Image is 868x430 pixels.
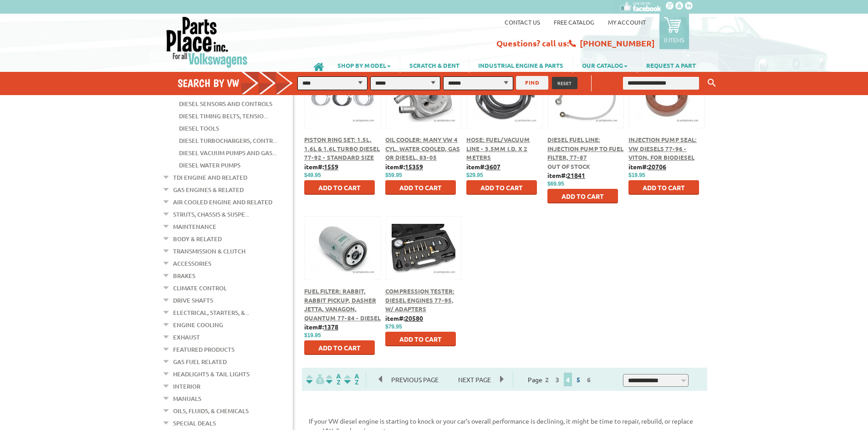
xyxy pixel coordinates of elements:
a: Special Deals [173,417,216,429]
button: RESET [552,77,577,89]
a: INDUSTRIAL ENGINE & PARTS [469,57,572,73]
span: $19.95 [628,172,645,178]
a: 0 items [659,14,689,49]
a: Injection Pump Seal: VW Diesels 77-96 - Viton, for Biodiesel [628,136,697,161]
button: Add to Cart [628,180,699,195]
img: filterpricelow.svg [306,374,324,384]
img: Sort by Sales Rank [342,374,361,384]
u: 21841 [567,171,585,179]
h4: Search by VW [178,76,302,90]
button: Add to Cart [547,189,618,203]
img: Sort by Headline [324,374,342,384]
a: Fuel Filter: Rabbit, Rabbit Pickup, Dasher Jetta, Vanagon, Quantum 77-84 - Diesel [304,287,381,322]
a: Compression Tester: Diesel engines 77-95, w/ Adapters [385,287,454,313]
span: RESET [557,80,572,86]
a: Diesel Tools [179,122,219,134]
a: Free Catalog [554,18,594,26]
a: Featured Products [173,344,235,355]
u: 20580 [405,314,423,322]
span: Previous Page [382,373,448,386]
a: Gas Engines & Related [173,184,244,196]
a: Next Page [449,375,500,384]
a: 2 [543,375,551,384]
a: Contact us [505,18,540,26]
button: Add to Cart [385,180,456,195]
a: SCRATCH & DENT [400,57,469,73]
a: Diesel Turbochargers, Contr... [179,135,277,147]
b: item#: [385,162,423,171]
a: Oils, Fluids, & Chemicals [173,405,249,417]
a: Climate Control [173,282,227,294]
u: 1559 [324,162,338,171]
u: 3607 [486,162,500,171]
a: Transmission & Clutch [173,245,245,257]
b: item#: [547,171,585,179]
a: 3 [553,375,562,384]
a: TDI Engine and Related [173,172,247,183]
div: Page [513,372,608,387]
span: 4 [564,373,572,386]
a: Previous Page [379,375,449,384]
a: Electrical, Starters, &... [173,307,249,319]
button: Add to Cart [385,332,456,346]
a: Diesel Timing Belts, Tensio... [179,110,268,122]
span: $69.95 [547,181,564,187]
span: Add to Cart [318,183,361,192]
b: item#: [466,162,500,171]
span: Add to Cart [562,192,604,200]
a: 6 [585,375,593,384]
span: $29.95 [466,172,483,178]
img: Parts Place Inc! [165,16,249,68]
a: Headlights & Tail Lights [173,368,250,380]
span: $19.95 [304,332,321,339]
span: Add to Cart [480,183,523,192]
b: item#: [304,323,338,331]
button: Add to Cart [304,340,375,355]
a: Air Cooled Engine and Related [173,196,272,208]
a: Interior [173,380,200,392]
a: Diesel Sensors and Controls [179,98,272,110]
a: Accessories [173,258,211,269]
a: Manuals [173,393,201,405]
a: Maintenance [173,221,216,233]
a: Piston Ring Set: 1.5L, 1.6L & 1.6L Turbo Diesel 77-92 - Standard Size [304,136,380,161]
b: item#: [385,314,423,322]
a: Diesel Vacuum Pumps and Gas... [179,147,276,159]
a: Engine Cooling [173,319,223,331]
a: 5 [574,375,582,384]
a: Exhaust [173,331,200,343]
span: Add to Cart [318,344,361,352]
span: $59.95 [385,172,402,178]
a: Diesel Water Pumps [179,159,240,171]
a: OUR CATALOG [573,57,637,73]
span: Add to Cart [399,335,442,343]
a: Body & Related [173,233,222,245]
button: Add to Cart [304,180,375,195]
a: SHOP BY MODEL [328,57,400,73]
a: Drive Shafts [173,294,213,306]
p: 0 items [664,36,684,44]
a: Diesel Fuel Line: Injection Pump to Fuel Filter, 77-87 [547,136,623,161]
a: Hose: Fuel/Vacuum Line - 3.5mm I.D. x 2 meters [466,136,530,161]
button: Keyword Search [705,76,719,91]
a: REQUEST A PART [637,57,705,73]
a: Struts, Chassis & Suspe... [173,208,249,220]
button: FIND [516,76,548,90]
span: $49.95 [304,172,321,178]
span: Oil Cooler: Many VW 4 Cyl. water cooled, Gas or Diesel, 83-05 [385,136,460,161]
span: $79.95 [385,324,402,330]
a: Brakes [173,270,195,282]
a: My Account [608,18,646,26]
u: 1378 [324,323,338,331]
u: 20706 [648,162,666,171]
span: Add to Cart [643,183,685,192]
span: Next Page [449,373,500,386]
button: Add to Cart [466,180,537,195]
u: 15359 [405,162,423,171]
a: Gas Fuel Related [173,356,227,368]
